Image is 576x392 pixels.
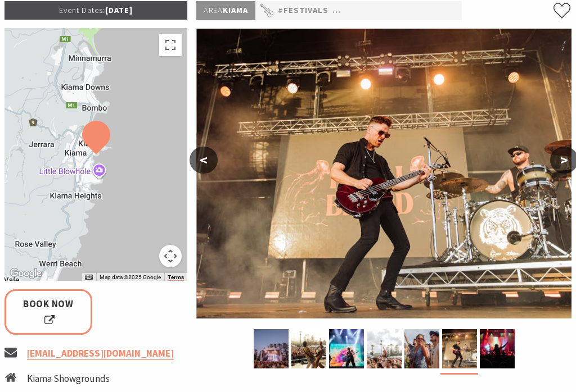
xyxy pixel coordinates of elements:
[204,5,223,15] span: Area
[196,1,255,20] p: Kiama
[20,297,76,327] span: Book Now
[27,371,136,386] li: Kiama Showgrounds
[367,329,402,368] img: Changing Tides Festival Goers - 1
[4,289,92,334] a: Book Now
[168,274,184,281] a: Terms (opens in new tab)
[159,34,182,56] button: Toggle fullscreen view
[100,274,161,280] span: Map data ©2025 Google
[59,5,105,15] span: Event Dates:
[27,347,174,360] a: [EMAIL_ADDRESS][DOMAIN_NAME]
[159,245,182,267] button: Map camera controls
[460,4,507,17] a: #Featured
[4,1,187,20] p: [DATE]
[480,329,515,368] img: Changing Tides Festival Goers - 3
[278,4,328,17] a: #Festivals
[85,274,93,281] button: Keyboard shortcuts
[7,266,44,281] img: Google
[332,4,456,17] a: #Concert or Performance
[329,329,364,368] img: Changing Tides Performers - 3
[404,329,439,368] img: Changing Tides Festival Goers - 2
[7,266,44,281] a: Click to see this area on Google Maps
[442,329,477,368] img: Changing Tides Performance - 2
[196,29,571,318] img: Changing Tides Performance - 2
[254,329,289,368] img: Changing Tides Main Stage
[190,147,218,174] button: <
[291,329,326,368] img: Changing Tides Performance - 1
